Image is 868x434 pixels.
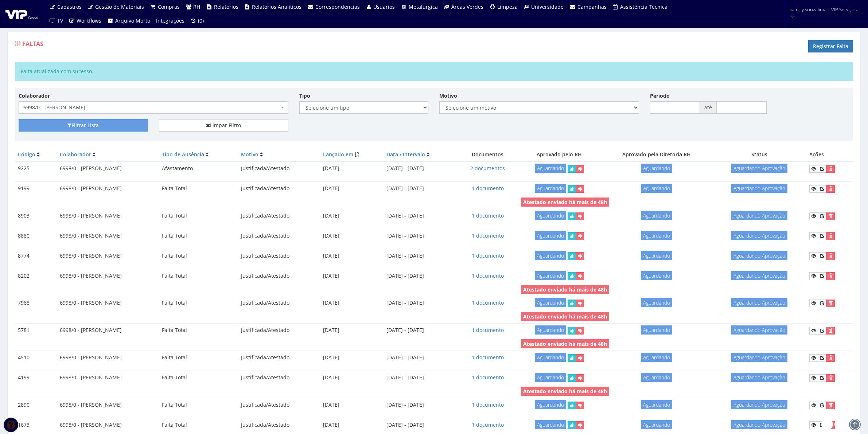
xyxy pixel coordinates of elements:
td: 6998/0 - [PERSON_NAME] [57,209,159,223]
span: Aguardando Aprovação [731,373,787,382]
span: Limpeza [497,3,518,10]
span: Aguardando [535,164,566,173]
td: Justificada/Atestado [238,182,320,196]
td: [DATE] [320,182,383,196]
a: 2 documentos [470,165,505,172]
span: Aguardando [641,325,672,335]
td: [DATE] - [DATE] [384,296,457,310]
td: Falta Total [159,371,238,385]
th: Ações [806,148,853,161]
label: Motivo [439,92,457,99]
label: Colaborador [19,92,50,99]
a: Motivo [241,151,258,158]
td: 9225 [15,161,57,176]
span: Aguardando [641,400,672,409]
td: [DATE] [320,351,383,365]
span: Aguardando [535,231,566,240]
td: 6998/0 - [PERSON_NAME] [57,398,159,412]
span: Aguardando Aprovação [731,211,787,220]
span: Aguardando Aprovação [731,420,787,429]
span: kamilly.souzalima | VIP Serviços [790,6,857,13]
span: Aguardando [535,373,566,382]
td: 8202 [15,269,57,283]
td: Justificada/Atestado [238,249,320,263]
td: [DATE] - [DATE] [384,418,457,432]
td: [DATE] [320,418,383,432]
td: Falta Total [159,269,238,283]
span: Usuários [373,3,395,10]
span: Campanhas [577,3,607,10]
span: Aguardando [641,353,672,362]
td: Justificada/Atestado [238,324,320,337]
span: Universidade [531,3,564,10]
span: Gestão de Materiais [95,3,144,10]
span: Correspondências [315,3,360,10]
a: 1 documento [472,299,504,306]
label: Período [650,92,670,99]
td: 7968 [15,296,57,310]
a: 1 documento [472,232,504,239]
td: [DATE] [320,269,383,283]
span: Aguardando [641,231,672,240]
span: Aguardando Aprovação [731,184,787,193]
span: Aguardando [641,373,672,382]
a: 1 documento [472,354,504,361]
span: Aguardando [641,298,672,307]
span: RH [193,3,200,10]
strong: Atestado enviado há mais de 48h [523,388,607,395]
a: 1 documento [472,212,504,219]
td: Falta Total [159,324,238,337]
span: Relatórios [214,3,238,10]
a: Data / Intervalo [386,151,425,158]
td: 6998/0 - [PERSON_NAME] [57,351,159,365]
td: Falta Total [159,249,238,263]
span: Aguardando [641,271,672,280]
span: Aguardando [535,353,566,362]
td: [DATE] [320,161,383,176]
span: Aguardando Aprovação [731,353,787,362]
span: Aguardando [641,420,672,429]
td: 4510 [15,351,57,365]
td: 6998/0 - [PERSON_NAME] [57,161,159,176]
td: [DATE] - [DATE] [384,269,457,283]
td: 6998/0 - [PERSON_NAME] [57,182,159,196]
td: Falta Total [159,398,238,412]
span: Aguardando [641,184,672,193]
td: 4199 [15,371,57,385]
strong: Atestado enviado há mais de 48h [523,286,607,293]
a: (0) [187,14,207,28]
strong: Atestado enviado há mais de 48h [523,340,607,347]
a: 1 documento [472,185,504,192]
a: Código [18,151,35,158]
span: até [700,101,717,114]
td: [DATE] [320,398,383,412]
td: Justificada/Atestado [238,269,320,283]
span: Aguardando [535,251,566,260]
strong: Atestado enviado há mais de 48h [523,199,607,206]
td: [DATE] - [DATE] [384,229,457,243]
span: Aguardando [535,184,566,193]
td: [DATE] [320,209,383,223]
td: [DATE] - [DATE] [384,209,457,223]
span: 6998/0 - ANTONIO VERCI RIBEIRO [23,104,279,111]
a: Workflows [66,14,105,28]
td: Justificada/Atestado [238,418,320,432]
th: Aprovado pelo RH [518,148,600,161]
td: [DATE] - [DATE] [384,324,457,337]
td: 8774 [15,249,57,263]
a: Tipo de Ausência [162,151,204,158]
td: [DATE] - [DATE] [384,351,457,365]
span: TV [57,17,63,24]
a: 1 documento [472,272,504,279]
span: Relatórios Analíticos [252,3,301,10]
span: Aguardando Aprovação [731,400,787,409]
a: TV [46,14,66,28]
span: Faltas [22,40,43,48]
td: 6998/0 - [PERSON_NAME] [57,249,159,263]
td: [DATE] - [DATE] [384,371,457,385]
td: Justificada/Atestado [238,371,320,385]
a: 1 documento [472,421,504,428]
span: Assistência Técnica [620,3,667,10]
td: Falta Total [159,209,238,223]
td: 6998/0 - [PERSON_NAME] [57,371,159,385]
